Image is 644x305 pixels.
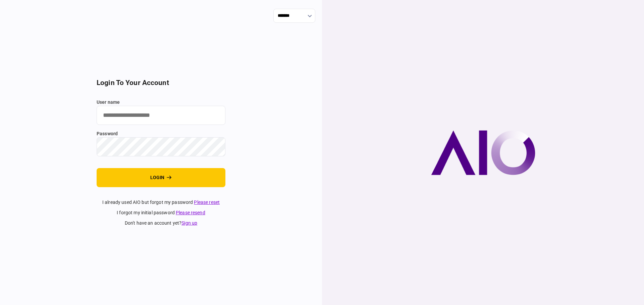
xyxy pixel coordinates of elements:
[97,130,225,137] label: password
[97,199,225,206] div: I already used AIO but forgot my password
[97,99,225,106] label: user name
[97,79,225,87] h2: login to your account
[97,106,225,125] input: user name
[176,210,205,215] a: Please resend
[194,200,220,205] a: Please reset
[273,9,315,23] input: show language options
[431,130,535,175] img: AIO company logo
[97,137,225,156] input: password
[97,220,225,227] div: don't have an account yet ?
[181,220,197,226] a: Sign up
[97,209,225,216] div: I forgot my initial password
[97,168,225,187] button: login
